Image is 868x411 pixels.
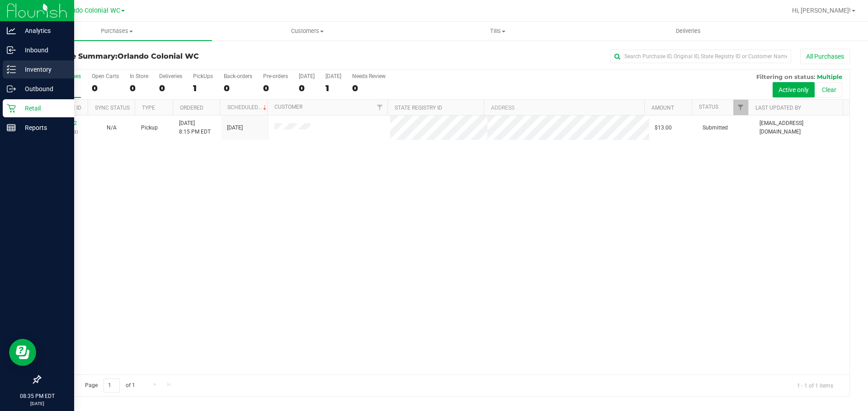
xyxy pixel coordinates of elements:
iframe: Resource center [9,339,36,366]
div: Back-orders [224,73,252,79]
span: Page of 1 [77,379,142,393]
a: Purchases [22,22,212,41]
div: 0 [92,83,119,93]
span: Filtering on status: [756,73,815,80]
div: 0 [159,83,182,93]
span: Orlando Colonial WC [60,7,120,14]
p: Inventory [16,64,70,75]
inline-svg: Reports [7,123,16,132]
a: Tills [402,22,593,41]
div: Open Carts [92,73,119,79]
p: Outbound [16,83,70,94]
inline-svg: Inventory [7,65,16,74]
span: [DATE] [227,124,243,132]
div: Needs Review [352,73,386,79]
input: 1 [104,379,120,393]
a: Scheduled [227,104,269,111]
div: 0 [352,83,386,93]
div: 0 [130,83,148,93]
p: [DATE] [4,400,70,407]
a: Deliveries [593,22,783,41]
inline-svg: Analytics [7,26,16,35]
a: Filter [733,100,748,115]
div: PickUps [193,73,213,79]
a: Customers [212,22,402,41]
button: Clear [816,82,842,97]
a: Customer [274,104,302,110]
div: Pre-orders [263,73,288,79]
div: 1 [193,83,213,93]
div: Deliveries [159,73,182,79]
div: 1 [325,83,341,93]
a: Filter [373,100,387,115]
span: Purchases [22,27,212,35]
a: State Registry ID [395,105,442,111]
button: Active only [773,82,815,97]
span: Orlando Colonial WC [118,52,199,60]
div: [DATE] [325,73,341,79]
span: Not Applicable [107,125,117,131]
span: $13.00 [655,124,672,132]
inline-svg: Outbound [7,84,16,93]
p: 08:35 PM EDT [4,392,70,400]
a: Ordered [180,105,203,111]
span: [EMAIL_ADDRESS][DOMAIN_NAME] [759,119,844,136]
div: In Store [130,73,148,79]
p: Reports [16,122,70,133]
span: [DATE] 8:15 PM EDT [179,119,211,136]
span: Multiple [817,73,842,80]
p: Retail [16,103,70,114]
th: Address [484,100,644,115]
span: Deliveries [664,27,713,35]
a: Type [142,105,155,111]
a: Last Updated By [755,105,801,111]
span: 1 - 1 of 1 items [790,379,840,392]
div: 0 [263,83,288,93]
span: Customers [212,27,402,35]
inline-svg: Inbound [7,46,16,55]
div: [DATE] [299,73,315,79]
p: Inbound [16,45,70,55]
p: Analytics [16,25,70,36]
button: All Purchases [800,49,850,64]
inline-svg: Retail [7,104,16,113]
a: 12001522 [52,120,77,126]
input: Search Purchase ID, Original ID, State Registry ID or Customer Name... [610,50,791,63]
a: Sync Status [95,105,130,111]
span: Submitted [703,124,728,132]
h3: Purchase Summary: [40,52,310,60]
button: N/A [107,124,117,132]
a: Amount [651,105,674,111]
span: Tills [403,27,592,35]
a: Status [699,104,718,110]
span: Hi, [PERSON_NAME]! [792,7,851,14]
span: Pickup [141,124,158,132]
div: 0 [299,83,315,93]
div: 0 [224,83,252,93]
